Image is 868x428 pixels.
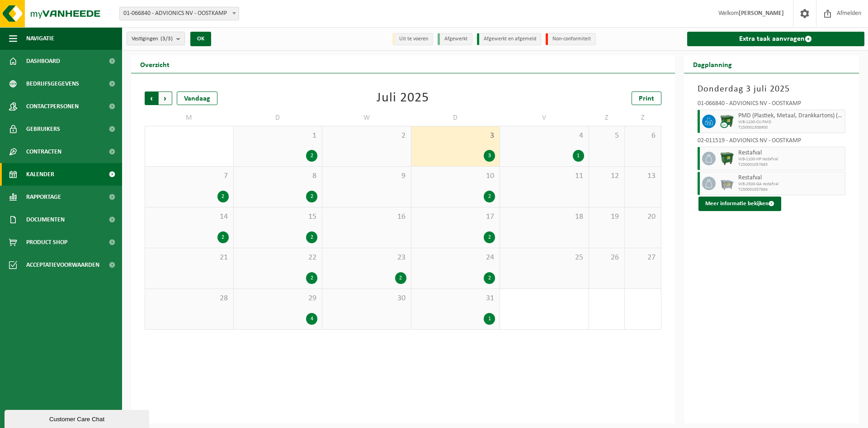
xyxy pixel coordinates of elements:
span: Dashboard [26,50,60,72]
li: Uit te voeren [392,33,433,45]
iframe: chat widget [5,408,151,428]
div: 2 [306,150,317,162]
span: 1 [238,131,318,141]
span: 24 [416,253,495,263]
span: T250001057683 [738,162,843,168]
div: 2 [484,272,495,284]
span: 11 [505,171,584,181]
span: Vestigingen [132,32,173,46]
div: 2 [484,191,495,202]
div: 2 [217,191,229,202]
div: 2 [306,231,317,243]
span: 01-066840 - ADVIONICS NV - OOSTKAMP [119,7,239,20]
a: Extra taak aanvragen [687,32,865,46]
h3: Donderdag 3 juli 2025 [698,82,846,96]
span: Volgende [159,91,172,105]
h2: Dagplanning [684,55,741,73]
span: Bedrijfsgegevens [26,72,79,95]
span: Gebruikers [26,118,60,140]
button: Meer informatie bekijken [698,197,781,211]
span: 5 [594,131,620,141]
span: Acceptatievoorwaarden [26,254,99,276]
div: 3 [484,150,495,162]
span: 26 [594,253,620,263]
a: Print [632,91,661,105]
span: Restafval [738,149,843,157]
div: 4 [306,313,317,325]
div: 2 [395,272,406,284]
span: 9 [327,171,406,181]
span: Product Shop [26,231,67,254]
span: 31 [416,293,495,303]
td: Z [625,110,661,126]
li: Afgewerkt [438,33,472,45]
div: 1 [573,150,584,162]
td: W [322,110,411,126]
span: 12 [594,171,620,181]
span: Print [639,95,654,102]
span: 19 [594,212,620,222]
span: Contactpersonen [26,95,79,118]
span: 28 [150,293,229,303]
span: 14 [150,212,229,222]
td: Z [589,110,625,126]
span: 3 [416,131,495,141]
span: Restafval [738,174,843,182]
span: 21 [150,253,229,263]
div: 02-011519 - ADVIONICS NV - OOSTKAMP [698,138,846,147]
td: D [411,110,500,126]
span: 13 [629,171,656,181]
count: (3/3) [160,36,173,42]
span: T250001308900 [738,125,843,130]
span: WB-2500-GA restafval [738,182,843,187]
span: 4 [505,131,584,141]
div: Juli 2025 [377,91,429,105]
span: PMD (Plastiek, Metaal, Drankkartons) (bedrijven) [738,112,843,120]
span: WB-1100-CU PMD [738,120,843,125]
span: 20 [629,212,656,222]
span: Contracten [26,140,61,163]
div: 2 [306,191,317,202]
div: 2 [306,272,317,284]
div: 2 [217,231,229,243]
span: Documenten [26,208,65,231]
span: 29 [238,293,318,303]
span: 17 [416,212,495,222]
div: 1 [484,313,495,325]
span: Navigatie [26,27,54,50]
td: M [145,110,234,126]
img: WB-1100-CU [720,115,734,128]
span: 25 [505,253,584,263]
td: D [234,110,323,126]
span: 2 [327,131,406,141]
span: 27 [629,253,656,263]
strong: [PERSON_NAME] [739,10,784,17]
span: 18 [505,212,584,222]
td: V [500,110,589,126]
span: Vorige [145,91,158,105]
button: Vestigingen(3/3) [127,32,185,45]
button: OK [190,32,211,46]
h2: Overzicht [131,55,179,73]
div: 2 [484,231,495,243]
img: WB-2500-GAL-GY-01 [720,177,734,190]
span: 22 [238,253,318,263]
span: 15 [238,212,318,222]
span: 8 [238,171,318,181]
img: WB-1100-HPE-GN-01 [720,152,734,165]
li: Non-conformiteit [546,33,596,45]
span: 10 [416,171,495,181]
li: Afgewerkt en afgemeld [477,33,541,45]
span: 16 [327,212,406,222]
span: 7 [150,171,229,181]
span: Kalender [26,163,54,186]
span: 6 [629,131,656,141]
div: Vandaag [177,91,217,105]
div: 01-066840 - ADVIONICS NV - OOSTKAMP [698,101,846,110]
span: WB-1100-HP restafval [738,157,843,162]
span: Rapportage [26,186,61,208]
span: 30 [327,293,406,303]
span: 01-066840 - ADVIONICS NV - OOSTKAMP [120,7,239,20]
span: T250001057684 [738,187,843,192]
